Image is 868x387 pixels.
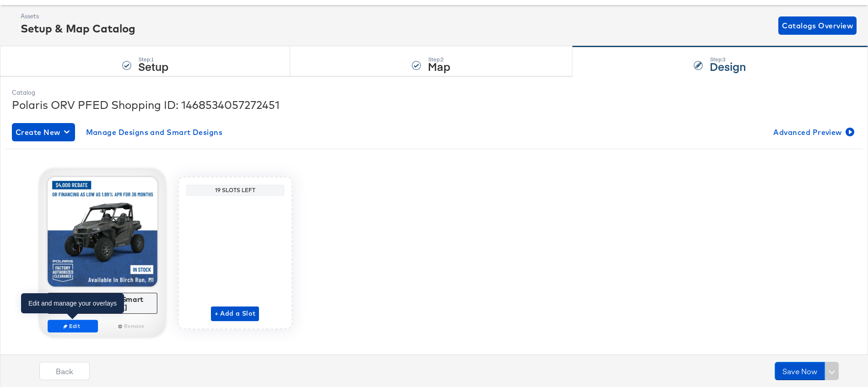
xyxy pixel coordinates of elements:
span: Edit [51,322,93,329]
button: + Add a Slot [211,306,259,321]
span: Create New [16,126,71,139]
strong: Setup [138,59,168,74]
div: 19 Slots Left [189,187,282,194]
button: Create New [12,123,75,141]
span: Advanced Preview [773,126,852,139]
div: Step: 1 [138,56,168,63]
button: Save Now [775,362,825,380]
span: Manage Designs and Smart Designs [86,126,223,139]
div: Assets [21,12,135,21]
div: Catalog [12,88,856,97]
button: Edit [48,320,98,333]
strong: Map [428,59,450,74]
div: Step: 3 [710,56,746,63]
span: Catalogs Overview [782,19,853,32]
button: Manage Designs and Smart Designs [82,123,226,141]
button: Back [39,362,90,380]
div: Step: 2 [428,56,450,63]
span: + Add a Slot [215,308,256,319]
button: Advanced Preview [770,123,856,141]
div: Polaris ORV PFED Shopping ID: 1468534057272451 [12,97,856,113]
strong: Design [710,59,746,74]
div: PFED City/State Smart Design [DATE] [50,295,155,311]
button: Catalogs Overview [778,16,857,35]
div: Setup & Map Catalog [21,21,135,36]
